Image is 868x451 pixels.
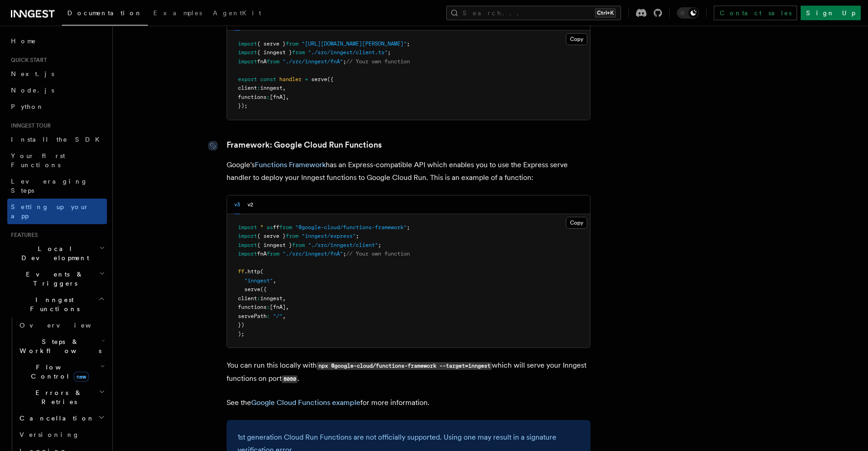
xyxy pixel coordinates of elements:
a: Versioning [16,426,107,443]
span: serve [244,286,260,292]
span: : [267,304,270,310]
code: npx @google-cloud/functions-framework --target=inngest [317,362,492,370]
span: Documentation [67,9,142,16]
button: Cancellation [16,410,107,426]
span: Steps & Workflows [16,337,101,355]
span: , [283,85,286,91]
span: import [238,49,257,56]
span: .http [244,268,260,275]
span: [fnA] [270,94,286,100]
span: from [292,49,305,56]
span: ff [238,268,244,275]
span: import [238,242,257,248]
span: { serve } [257,41,286,47]
span: : [267,94,270,100]
kbd: Ctrl+K [595,8,616,17]
span: Cancellation [16,414,95,423]
button: Search...Ctrl+K [446,5,621,20]
span: ( [260,268,263,275]
span: "./src/inngest/client.ts" [308,49,388,56]
span: Python [11,103,44,110]
button: Errors & Retries [16,384,107,410]
p: You can run this locally with which will serve your Inngest functions on port . [227,359,590,385]
span: , [286,304,289,310]
a: Leveraging Steps [7,173,107,199]
span: Examples [153,9,202,16]
span: }) [238,322,244,328]
span: fnA [257,251,267,257]
button: Flow Controlnew [16,359,107,384]
span: : [257,85,260,91]
button: Toggle dark mode [677,7,699,18]
span: , [273,277,276,284]
span: import [238,233,257,239]
span: ({ [327,76,333,82]
span: Errors & Retries [16,388,99,406]
a: Framework: Google Cloud Run Functions [227,138,382,151]
a: Python [7,98,107,115]
a: Home [7,33,107,49]
span: = [305,76,308,82]
span: ; [356,233,359,239]
a: Sign Up [801,5,861,20]
span: Your first Functions [11,152,65,169]
span: inngest [260,295,283,302]
span: Home [11,36,36,46]
span: Features [7,231,38,239]
button: Steps & Workflows [16,333,107,359]
span: Flow Control [16,363,100,381]
span: import [238,251,257,257]
span: from [292,242,305,248]
span: "./src/inngest/fnA" [283,251,343,257]
span: ; [343,251,346,257]
a: Next.js [7,66,107,82]
span: handler [279,76,302,82]
span: Events & Triggers [7,270,99,288]
span: from [286,41,298,47]
span: Next.js [11,70,54,77]
span: "@google-cloud/functions-framework" [295,224,407,231]
span: from [267,251,279,257]
a: Setting up your app [7,199,107,224]
span: ; [407,41,410,47]
span: Inngest tour [7,122,51,129]
span: Versioning [20,431,80,438]
span: import [238,41,257,47]
a: Examples [148,3,207,25]
button: Events & Triggers [7,266,107,292]
span: from [279,224,292,231]
span: new [74,372,89,382]
span: "./src/inngest/client" [308,242,378,248]
a: Overview [16,317,107,333]
button: Inngest Functions [7,292,107,317]
a: Google Cloud Functions example [251,398,360,407]
span: ; [407,224,410,231]
span: { serve } [257,233,286,239]
button: Copy [566,33,587,45]
span: { inngest } [257,242,292,248]
span: }); [238,102,247,109]
span: servePath [238,313,267,319]
span: Setting up your app [11,203,89,220]
a: Functions Framework [255,160,326,169]
span: "inngest/express" [302,233,356,239]
code: 8080 [282,375,298,383]
span: import [238,58,257,65]
p: Google's has an Express-compatible API which enables you to use the Express serve handler to depl... [227,159,590,184]
span: Inngest Functions [7,295,98,313]
button: Copy [566,217,587,229]
span: fnA [257,58,267,65]
span: "inngest" [244,277,273,284]
span: Leveraging Steps [11,178,88,194]
a: Contact sales [714,5,797,20]
button: Local Development [7,241,107,266]
span: ; [378,242,381,248]
span: Overview [20,322,113,329]
span: export [238,76,257,82]
span: functions [238,94,267,100]
span: inngest [260,85,283,91]
span: functions [238,304,267,310]
span: "/" [273,313,283,319]
span: client [238,295,257,302]
a: Your first Functions [7,148,107,173]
